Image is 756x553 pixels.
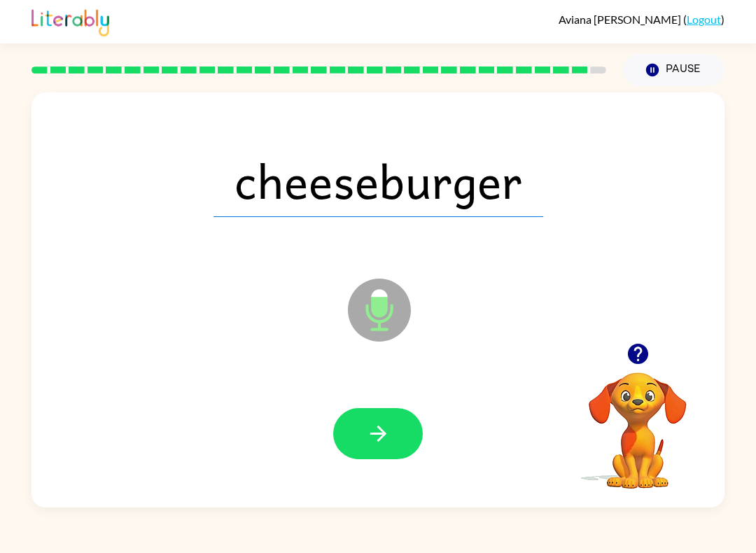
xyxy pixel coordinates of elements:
[559,13,683,26] span: Aviana [PERSON_NAME]
[687,13,721,26] a: Logout
[31,6,109,36] img: Literably
[568,351,708,491] video: Your browser must support playing .mp4 files to use Literably. Please try using another browser.
[623,54,724,86] button: Pause
[559,13,724,26] div: ( )
[213,144,543,217] span: cheeseburger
